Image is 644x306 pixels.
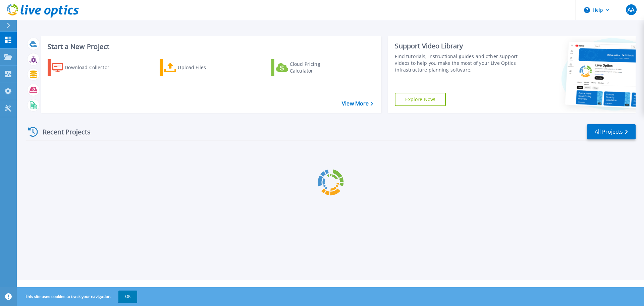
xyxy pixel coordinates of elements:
div: Cloud Pricing Calculator [290,61,343,74]
a: View More [342,100,373,107]
a: Explore Now! [395,93,446,106]
span: This site uses cookies to track your navigation. [18,291,137,303]
a: Cloud Pricing Calculator [271,59,346,76]
span: AA [628,7,634,12]
button: OK [118,291,137,303]
a: All Projects [587,124,636,139]
a: Download Collector [48,59,122,76]
div: Download Collector [65,61,118,74]
a: Upload Files [160,59,234,76]
h3: Start a New Project [48,43,373,50]
div: Find tutorials, instructional guides and other support videos to help you make the most of your L... [395,53,521,73]
div: Support Video Library [395,42,521,50]
div: Upload Files [178,61,231,74]
div: Recent Projects [26,124,100,140]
